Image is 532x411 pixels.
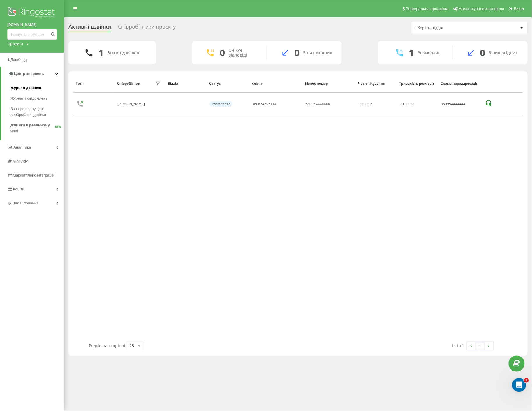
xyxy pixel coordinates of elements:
[459,6,504,11] span: Налаштування профілю
[89,343,125,348] span: Рядків на сторінці
[405,101,409,106] span: 00
[415,26,484,31] div: Оберіть відділ
[68,24,111,33] div: Активні дзвінки
[305,102,330,106] div: 380954444444
[1,67,64,81] a: Центр звернень
[209,82,246,86] div: Статус
[129,343,134,349] div: 25
[399,82,435,86] div: Тривалість розмови
[410,101,414,106] span: 09
[359,102,393,106] div: 00:00:06
[489,50,518,55] div: З них вхідних
[441,82,479,86] div: Схема переадресації
[441,102,479,106] div: 380954444444
[476,342,485,350] a: 1
[10,120,64,136] a: Дзвінки в реальному часіNEW
[13,173,54,177] span: Маркетплейс інтеграцій
[400,101,404,106] span: 00
[117,102,146,106] div: [PERSON_NAME]
[10,57,27,62] span: Дашборд
[98,47,104,58] div: 1
[7,29,57,40] input: Пошук за номером
[294,47,300,58] div: 0
[13,187,24,191] span: Кошти
[118,24,176,33] div: Співробітники проєкту
[10,106,61,118] span: Звіт про пропущені необроблені дзвінки
[406,6,449,11] span: Реферальна програма
[13,145,31,149] span: Аналiтика
[209,101,232,107] div: Розмовляє
[10,104,64,120] a: Звіт про пропущені необроблені дзвінки
[305,82,353,86] div: Бізнес номер
[228,48,258,58] div: Очікує відповіді
[252,82,300,86] div: Клієнт
[12,201,38,205] span: Налаштування
[10,96,47,101] span: Журнал повідомлень
[10,83,64,93] a: Журнал дзвінків
[10,85,41,91] span: Журнал дзвінків
[168,82,204,86] div: Відділ
[514,6,524,11] span: Вихід
[220,47,225,58] div: 0
[418,50,440,55] div: Розмовляє
[13,159,28,163] span: Mini CRM
[303,50,332,55] div: З них вхідних
[14,71,44,76] span: Центр звернень
[452,343,464,348] div: 1 - 1 з 1
[252,102,276,106] div: 380674595114
[400,102,414,106] div: : :
[117,82,140,86] div: Співробітник
[7,6,57,20] img: Ringostat logo
[480,47,485,58] div: 0
[358,82,394,86] div: Час очікування
[7,22,57,28] a: [DOMAIN_NAME]
[409,47,414,58] div: 1
[524,378,529,383] span: 1
[7,41,23,47] div: Проекти
[512,378,526,392] iframe: Intercom live chat
[76,82,112,86] div: Тип
[10,93,64,104] a: Журнал повідомлень
[10,122,55,134] span: Дзвінки в реальному часі
[107,50,139,55] div: Всього дзвінків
